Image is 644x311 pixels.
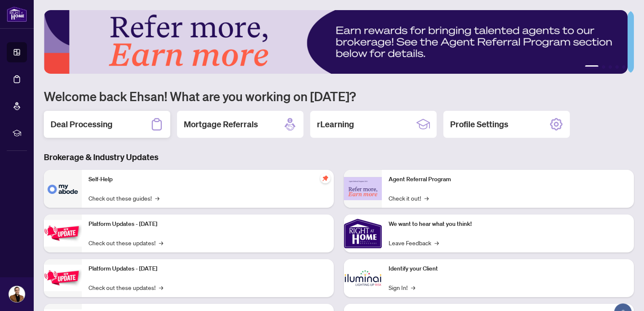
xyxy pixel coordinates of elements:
[622,65,625,69] button: 5
[184,118,258,130] h2: Mortgage Referrals
[411,283,415,292] span: →
[44,220,82,247] img: Platform Updates - July 21, 2025
[44,170,82,208] img: Self-Help
[610,282,636,307] button: Open asap
[320,173,330,183] span: pushpin
[44,10,628,74] img: Slide 0
[89,175,327,184] p: Self-Help
[344,177,382,200] img: Agent Referral Program
[615,65,619,69] button: 4
[344,214,382,252] img: We want to hear what you think!
[44,151,634,163] h3: Brokerage & Industry Updates
[89,264,327,273] p: Platform Updates - [DATE]
[585,65,598,69] button: 1
[9,286,25,302] img: Profile Icon
[389,238,439,247] a: Leave Feedback→
[89,283,163,292] a: Check out these updates!→
[344,259,382,297] img: Identify your Client
[159,283,163,292] span: →
[389,283,415,292] a: Sign In!→
[389,175,627,184] p: Agent Referral Program
[7,6,27,22] img: logo
[159,238,163,247] span: →
[89,193,159,203] a: Check out these guides!→
[389,193,429,203] a: Check it out!→
[435,238,439,247] span: →
[389,220,627,229] p: We want to hear what you think!
[317,118,354,130] h2: rLearning
[51,118,113,130] h2: Deal Processing
[44,88,634,104] h1: Welcome back Ehsan! What are you working on [DATE]?
[609,65,612,69] button: 3
[450,118,508,130] h2: Profile Settings
[89,220,327,229] p: Platform Updates - [DATE]
[44,265,82,291] img: Platform Updates - July 8, 2025
[155,193,159,203] span: →
[602,65,605,69] button: 2
[389,264,627,273] p: Identify your Client
[89,238,163,247] a: Check out these updates!→
[424,193,429,203] span: →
